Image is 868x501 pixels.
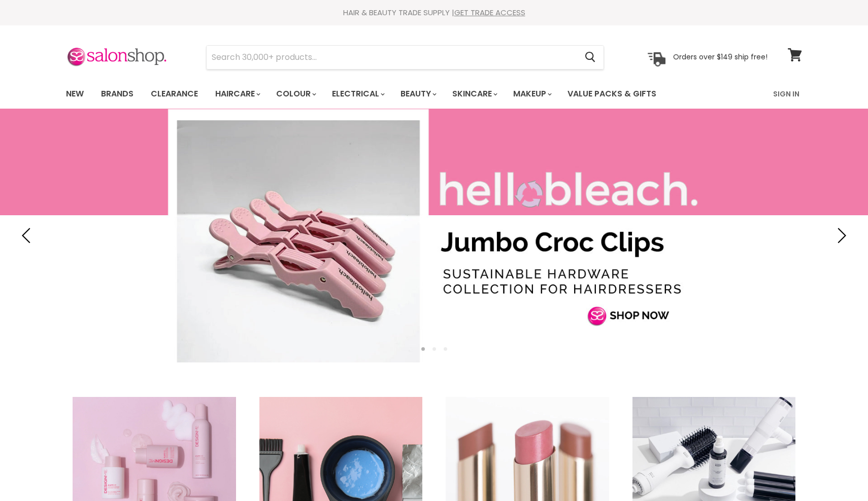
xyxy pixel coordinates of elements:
[58,79,716,109] ul: Main menu
[830,225,850,246] button: Next
[207,46,577,69] input: Search
[560,83,664,105] a: Value Packs & Gifts
[445,83,504,105] a: Skincare
[206,45,604,70] form: Product
[577,46,604,69] button: Search
[18,225,38,246] button: Previous
[93,83,141,105] a: Brands
[673,52,767,61] p: Orders over $149 ship free!
[53,8,815,18] div: HAIR & BEAUTY TRADE SUPPLY |
[393,83,443,105] a: Beauty
[817,453,858,491] iframe: Gorgias live chat messenger
[58,83,91,105] a: New
[269,83,322,105] a: Colour
[208,83,266,105] a: Haircare
[454,7,525,18] a: GET TRADE ACCESS
[53,79,815,109] nav: Main
[143,83,206,105] a: Clearance
[444,347,447,351] li: Page dot 3
[324,83,391,105] a: Electrical
[767,83,806,105] a: Sign In
[432,347,436,351] li: Page dot 2
[421,347,425,351] li: Page dot 1
[506,83,558,105] a: Makeup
